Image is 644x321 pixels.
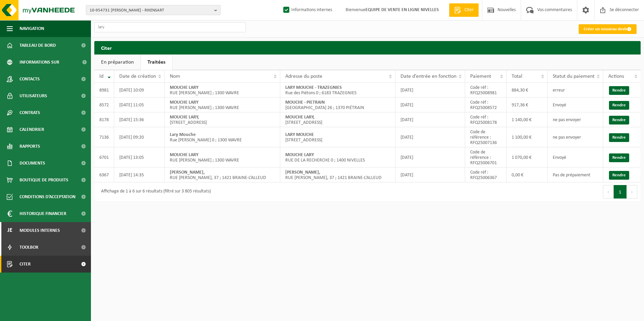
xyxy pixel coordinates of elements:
[20,87,47,104] span: Utilisateurs
[20,37,56,54] span: Tableau de bord
[553,155,566,160] span: Envoyé
[20,121,44,138] span: Calendrier
[280,112,395,127] td: [STREET_ADDRESS]
[553,74,594,79] span: Statut du paiement
[20,104,40,121] span: Contrats
[553,88,565,93] span: erreur
[285,115,315,120] strong: MOUCHE LARY,
[170,100,198,105] strong: MOUCHE LARY
[285,100,325,105] strong: MOUCHE - PIETRAIN
[609,116,629,124] a: Rendre
[609,86,629,95] a: Rendre
[553,173,590,178] span: Pas de prépaiement
[20,172,68,188] span: Boutique de produits
[94,127,114,147] td: 7136
[553,135,581,140] span: ne pas envoyer
[165,112,280,127] td: [STREET_ADDRESS]
[99,74,103,79] span: Id
[507,168,548,182] td: 0,00 €
[94,83,114,98] td: 8981
[20,188,75,205] span: Conditions d’acceptation
[400,74,456,79] span: Date d’entrée en fonction
[20,222,60,239] span: Modules internes
[507,83,548,98] td: 884,30 €
[603,185,614,199] button: Précédent
[465,98,507,112] td: Code réf : RFQ25008572
[20,71,40,87] span: Contacts
[280,168,395,182] td: RUE [PERSON_NAME], 37 ; 1421 BRAINE-L’ALLEUD
[7,222,13,239] span: Je
[627,185,637,199] button: Prochain
[285,74,322,79] span: Adresse du poste
[609,153,629,162] a: Rendre
[114,147,165,168] td: [DATE] 13:05
[170,152,198,157] strong: MOUCHE LARY
[20,256,31,273] span: Citer
[346,7,439,12] font: Bienvenue
[395,127,465,147] td: [DATE]
[94,147,114,168] td: 6701
[579,24,637,34] a: Créer un nouveau devis
[170,132,196,137] strong: Lary Mouche
[553,103,566,108] span: Envoyé
[114,98,165,112] td: [DATE] 11:05
[170,74,180,79] span: Nom
[465,168,507,182] td: Code réf : RFQ25006367
[507,112,548,127] td: 1 140,00 €
[94,41,641,54] h2: Citer
[165,83,280,98] td: RUE [PERSON_NAME] ; 1300 WAVRE
[141,55,172,70] a: Traitées
[114,112,165,127] td: [DATE] 15:36
[94,112,114,127] td: 8178
[365,7,439,12] strong: EQUIPE DE VENTE EN LIGNE NIVELLES
[395,147,465,168] td: [DATE]
[395,98,465,112] td: [DATE]
[20,239,38,256] span: Toolbox
[449,3,479,17] a: Citer
[285,85,342,90] strong: LARY MOUCHE - TRAZEGNIES
[609,133,629,142] a: Rendre
[280,98,395,112] td: [GEOGRAPHIC_DATA] 26 ; 1370 PIÉTRAIN
[20,155,45,172] span: Documents
[20,54,78,71] span: Informations sur l’entreprise
[507,98,548,112] td: 917,36 €
[465,127,507,147] td: Code de référence : RFQ25007136
[470,74,491,79] span: Paiement
[280,83,395,98] td: Rue des Piétons 0 ; 6183 TRAZEGNIES
[165,98,280,112] td: RUE [PERSON_NAME] ; 1300 WAVRE
[280,127,395,147] td: [STREET_ADDRESS]
[608,74,624,79] span: Actions
[395,83,465,98] td: [DATE]
[609,171,629,180] a: Rendre
[90,5,212,15] span: 10-954731 [PERSON_NAME] - RIXENSART
[614,185,627,199] button: 1
[465,112,507,127] td: Code réf : RFQ25008178
[119,74,156,79] span: Date de création
[553,117,581,122] span: ne pas envoyer
[285,152,314,157] strong: MOUCHE LARY
[170,115,199,120] strong: MOUCHE LARY,
[285,170,320,175] strong: [PERSON_NAME],
[94,98,114,112] td: 8572
[463,7,475,13] span: Citer
[465,83,507,98] td: Code réf : RFQ25008981
[512,74,522,79] span: Total
[285,132,314,137] strong: LARY MOUCHE
[86,5,221,15] button: 10-954731 [PERSON_NAME] - RIXENSART
[114,83,165,98] td: [DATE] 10:09
[94,55,140,70] a: En préparation
[165,147,280,168] td: RUE [PERSON_NAME] ; 1300 WAVRE
[465,147,507,168] td: Code de référence : RFQ25006701
[20,138,40,155] span: Rapports
[584,27,627,31] font: Créer un nouveau devis
[114,168,165,182] td: [DATE] 14:35
[20,205,66,222] span: Historique financier
[395,112,465,127] td: [DATE]
[170,85,198,90] strong: MOUCHE LARY
[395,168,465,182] td: [DATE]
[98,186,211,198] div: Affichage de 1 à 6 sur 6 résultats (filtré sur 3 805 résultats)
[507,127,548,147] td: 1 100,00 €
[507,147,548,168] td: 1 070,00 €
[280,147,395,168] td: RUE DE LA RECHERCHE 0 ; 1400 NIVELLES
[94,168,114,182] td: 6367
